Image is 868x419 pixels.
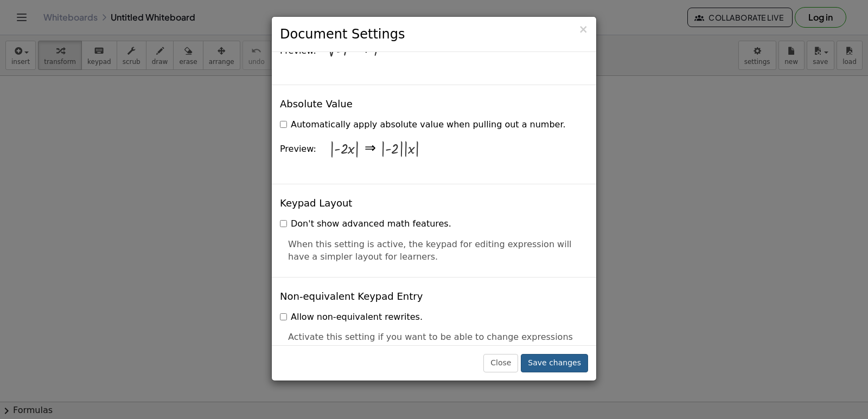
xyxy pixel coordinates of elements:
[280,198,352,209] h4: Keypad Layout
[280,25,588,43] h3: Document Settings
[280,119,566,131] label: Automatically apply absolute value when pulling out a number.
[280,121,287,128] input: Automatically apply absolute value when pulling out a number.
[288,238,580,263] p: When this setting is active, the keypad for editing expression will have a simpler layout for lea...
[578,23,588,36] span: ×
[358,41,369,61] div: ⇒
[280,99,353,109] h4: Absolute Value
[365,139,376,159] div: ⇒
[521,354,588,372] button: Save changes
[280,46,316,56] span: Preview:
[280,291,423,302] h4: Non-equivalent Keypad Entry
[483,354,518,372] button: Close
[280,218,451,230] label: Don't show advanced math features.
[280,220,287,227] input: Don't show advanced math features.
[280,144,316,154] span: Preview:
[280,311,423,324] label: Allow non-equivalent rewrites.
[578,24,588,35] button: Close
[288,331,580,369] p: Activate this setting if you want to be able to change expressions to anything you want, even if ...
[280,313,287,320] input: Allow non-equivalent rewrites.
